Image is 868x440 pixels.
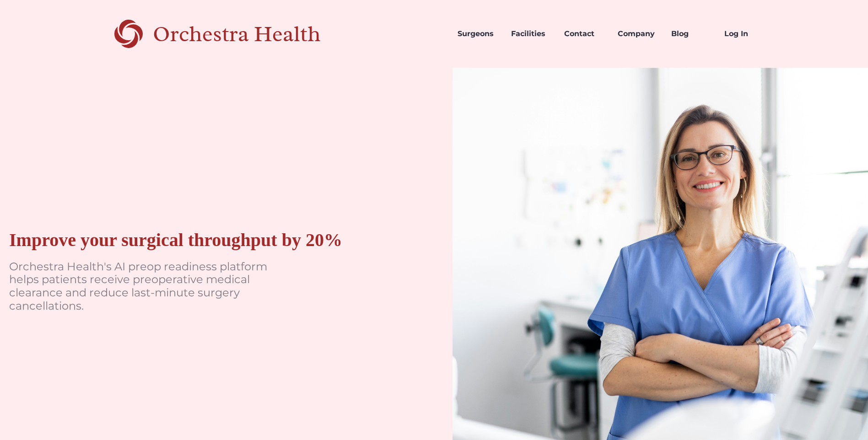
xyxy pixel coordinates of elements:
[610,18,664,49] a: Company
[153,25,353,43] div: Orchestra Health
[97,18,353,49] a: home
[557,18,610,49] a: Contact
[9,229,342,251] div: Improve your surgical throughput by 20%
[664,18,717,49] a: Blog
[450,18,504,49] a: Surgeons
[717,18,771,49] a: Log In
[504,18,557,49] a: Facilities
[9,260,284,313] p: Orchestra Health's AI preop readiness platform helps patients receive preoperative medical cleara...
